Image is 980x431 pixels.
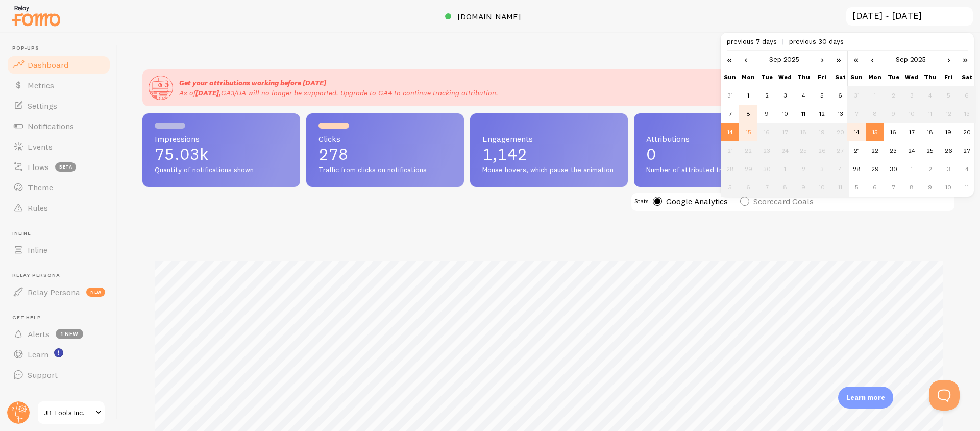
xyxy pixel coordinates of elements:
td: 9/26/2025 [813,141,831,160]
td: 9/20/2025 [958,123,976,141]
th: Tue [757,68,776,86]
td: 9/21/2025 [721,141,739,160]
th: Sat [958,68,976,86]
td: 10/1/2025 [776,160,794,178]
td: 9/22/2025 [739,141,757,160]
span: Get Help [12,315,111,321]
span: Alerts [28,329,50,339]
td: 9/21/2025 [847,141,866,160]
td: 10/8/2025 [902,178,921,197]
span: Number of attributed transactions [646,165,779,175]
span: Settings [28,101,57,111]
td: 9/4/2025 [794,86,813,105]
td: 9/15/2025 [739,123,757,141]
td: 9/6/2025 [831,86,849,105]
td: 9/4/2025 [921,86,939,105]
td: 10/11/2025 [958,178,976,197]
td: 9/17/2025 [776,123,794,141]
td: 10/4/2025 [958,160,976,178]
svg: <p>Watch New Feature Tutorials!</p> [54,348,63,357]
span: previous 30 days [789,37,844,46]
td: 9/2/2025 [757,86,776,105]
td: 10/6/2025 [866,178,884,197]
td: 9/23/2025 [757,141,776,160]
th: Sat [831,68,849,86]
td: 8/31/2025 [721,86,739,105]
td: 9/10/2025 [902,105,921,123]
td: 10/9/2025 [921,178,939,197]
span: Flows [28,162,49,172]
td: 9/19/2025 [939,123,958,141]
a: Notifications [6,116,111,136]
a: 2025 [910,55,926,64]
td: 10/4/2025 [831,160,849,178]
td: 9/5/2025 [939,86,958,105]
p: Learn more [846,393,885,402]
td: 9/28/2025 [721,160,739,178]
th: Fri [813,68,831,86]
td: 10/8/2025 [776,178,794,197]
td: 10/6/2025 [739,178,757,197]
th: Mon [739,68,757,86]
td: 9/1/2025 [739,86,757,105]
span: Relay Persona [28,287,80,297]
td: 9/30/2025 [757,160,776,178]
a: » [957,51,974,68]
td: 9/14/2025 [847,123,866,141]
td: 9/8/2025 [739,105,757,123]
span: Metrics [28,80,54,90]
td: 9/17/2025 [902,123,921,141]
span: beta [55,162,76,172]
td: 9/22/2025 [866,141,884,160]
td: 9/12/2025 [813,105,831,123]
td: 10/11/2025 [831,178,849,197]
label: Scorecard Goals [740,197,814,206]
a: Inline [6,240,111,260]
a: Learn [6,344,111,365]
td: 9/13/2025 [831,105,849,123]
span: Notifications [28,121,74,131]
span: previous 7 days [727,37,789,46]
td: 9/29/2025 [866,160,884,178]
td: 10/3/2025 [813,160,831,178]
a: Relay Persona new [6,282,111,302]
td: 10/5/2025 [721,178,739,197]
span: 1 new [56,329,83,339]
span: Engagements [482,135,616,143]
span: Dashboard [28,60,68,70]
a: Theme [6,177,111,198]
th: Sun [847,68,866,86]
td: 9/18/2025 [794,123,813,141]
th: Sun [721,68,739,86]
td: 9/7/2025 [721,105,739,123]
p: 0 [646,146,779,162]
td: 10/5/2025 [847,178,866,197]
td: 9/5/2025 [813,86,831,105]
td: 9/9/2025 [757,105,776,123]
span: [DATE], [195,88,221,98]
td: 9/8/2025 [866,105,884,123]
p: 75.03k [155,146,288,162]
td: 9/13/2025 [958,105,976,123]
td: 9/16/2025 [757,123,776,141]
th: Thu [921,68,939,86]
span: Theme [28,182,53,193]
td: 9/24/2025 [776,141,794,160]
a: Sep [896,55,908,64]
a: Settings [6,95,111,116]
th: Fri [939,68,958,86]
td: 9/14/2025 [721,123,739,141]
a: » [830,51,847,68]
td: 9/11/2025 [794,105,813,123]
a: Rules [6,198,111,218]
td: 10/7/2025 [884,178,902,197]
a: JB Tools Inc. [37,400,106,425]
span: JB Tools Inc. [44,406,92,419]
p: 1,142 [482,146,616,162]
td: 10/2/2025 [794,160,813,178]
td: 10/1/2025 [902,160,921,178]
a: « [721,51,738,68]
td: 9/25/2025 [921,141,939,160]
th: Wed [902,68,921,86]
td: 9/18/2025 [921,123,939,141]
